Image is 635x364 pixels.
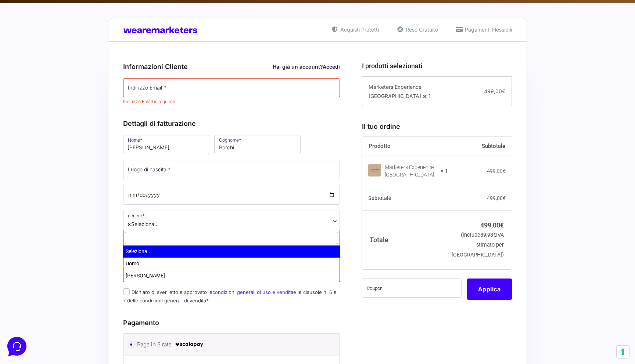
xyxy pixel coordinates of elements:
[123,289,337,303] label: Dichiaro di aver letto e approvato le e le clausole n. 6 e 7 delle condizioni generali di vendita
[123,78,340,97] input: Indirizzo Email *
[467,279,512,300] button: Applica
[404,26,438,33] span: Reso Gratuito
[123,245,340,258] li: Seleziona...
[441,168,448,175] strong: × 1
[6,335,28,357] iframe: Customerly Messenger Launcher
[123,211,340,232] span: Seleziona...
[385,164,436,179] div: Marketers Experience [GEOGRAPHIC_DATA]
[12,29,62,35] span: Le tue conversazioni
[12,91,57,97] span: Trova una risposta
[21,12,36,18] div: v 4.0.25
[6,236,51,252] button: Home
[338,26,379,33] span: Acquisti Protetti
[19,19,82,25] div: Dominio: [DOMAIN_NAME]
[113,246,124,252] p: Aiuto
[12,62,135,76] button: Inizia una conversazione
[487,195,506,201] bdi: 499,00
[448,137,512,156] th: Subtotale
[502,88,505,94] span: €
[137,339,323,350] label: Paga in 3 rate
[17,107,120,114] input: Cerca un articolo...
[31,46,36,52] img: tab_domain_overview_orange.svg
[503,168,506,174] span: €
[362,61,512,71] h3: I prodotti selezionati
[452,232,504,258] small: (include IVA stimato per [GEOGRAPHIC_DATA])
[362,279,462,298] input: Coupon
[96,236,141,252] button: Aiuto
[123,288,130,295] input: Dichiaro di aver letto e approvato lecondizioni generali di uso e venditae le clausole n. 6 e 7 d...
[362,210,448,269] th: Totale
[123,99,175,104] span: Indirizzo Email is required
[12,41,26,56] img: dark
[362,121,512,131] h3: Il tuo ordine
[123,258,340,270] li: Uomo
[51,236,96,252] button: Messaggi
[463,26,512,33] span: Pagamenti Flessibili
[500,221,504,229] span: €
[617,346,629,358] button: Le tue preferenze relative al consenso per le tecnologie di tracciamento
[487,168,506,174] bdi: 499,00
[123,119,340,128] h3: Dettagli di fatturazione
[74,46,80,52] img: tab_keywords_by_traffic_grey.svg
[35,41,50,56] img: dark
[212,289,293,295] a: condizioni generali di uso e vendita
[214,135,300,154] input: Cognome *
[480,232,496,238] span: 89,98
[273,63,340,70] div: Hai già un account?
[369,84,421,99] span: Marketers Experience [GEOGRAPHIC_DATA]
[368,164,381,177] img: Marketers Experience Village Roulette
[484,88,505,94] span: 499,00
[12,12,18,18] img: logo_orange.svg
[123,318,340,328] h3: Pagamento
[362,187,448,210] th: Subtotale
[24,41,38,56] img: dark
[493,232,496,238] span: €
[123,270,340,282] li: [PERSON_NAME]
[480,221,504,229] bdi: 499,00
[123,135,209,154] input: Nome *
[362,137,448,156] th: Prodotto
[128,220,131,228] span: ×
[323,63,340,70] a: Accedi
[22,246,35,252] p: Home
[82,47,122,52] div: Keyword (traffico)
[123,160,340,179] input: Luogo di nascita *
[6,6,123,18] h2: Ciao da Marketers 👋
[78,91,135,97] a: Apri Centro Assistenza
[48,66,108,72] span: Inizia una conversazione
[12,19,18,25] img: website_grey.svg
[39,47,56,52] div: Dominio
[123,62,340,72] h3: Informazioni Cliente
[428,93,431,99] span: 1
[128,220,159,228] span: Seleziona...
[64,246,83,252] p: Messaggi
[503,195,506,201] span: €
[175,340,204,349] img: scalapay-logo-black.png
